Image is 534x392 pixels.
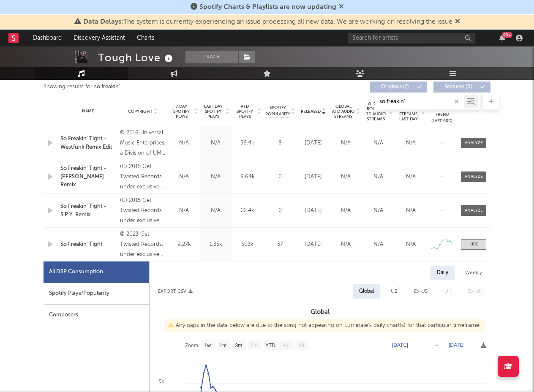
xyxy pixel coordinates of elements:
[185,51,238,63] button: Track
[234,240,261,249] div: 503k
[455,19,460,25] span: Dismiss
[234,104,256,119] span: ATD Spotify Plays
[131,30,160,46] a: Charts
[60,240,116,249] a: So Freakin' Tight
[164,319,485,332] div: Any gaps in the data below are due to the song not appearing on Luminate's daily chart(s) for tha...
[60,135,116,151] a: So Freakin' Tight - Westfunk Remix Edit
[459,266,488,280] div: Weekly
[499,35,505,41] button: 99+
[265,240,295,249] div: 37
[202,207,229,215] div: N/A
[170,104,193,119] span: 7 Day Spotify Plays
[348,33,475,44] input: Search for artists
[370,82,427,93] button: Originals(7)
[299,139,327,147] div: [DATE]
[202,139,229,147] div: N/A
[235,343,242,348] text: 3m
[251,343,258,348] text: 6m
[391,286,397,297] div: US
[220,343,227,348] text: 1m
[60,202,116,219] a: So Freakin' Tight - S.P.Y. Remix
[364,173,392,181] div: N/A
[397,101,420,122] span: Estimated % Playlist Streams Last Day
[60,164,116,189] a: So Freakin' Tight - [PERSON_NAME] Remix
[44,82,267,93] div: Showing results for
[299,173,327,181] div: [DATE]
[332,139,360,147] div: N/A
[364,240,392,249] div: N/A
[202,104,224,119] span: Last Day Spotify Plays
[83,19,452,25] span: : The system is currently experiencing an issue processing all new data. We are working on resolv...
[414,286,428,297] div: Ex-US
[392,342,408,348] text: [DATE]
[339,4,344,11] span: Dismiss
[199,4,336,11] span: Spotify Charts & Playlists are now updating
[120,229,166,260] div: © 2023 Get Twisted Records, under exclusive licence to Universal Music Operations Limited
[299,207,327,215] div: [DATE]
[83,19,121,25] span: Data Delays
[283,343,289,348] text: 1y
[202,173,229,181] div: N/A
[265,343,275,348] text: YTD
[265,173,295,181] div: 0
[430,266,455,280] div: Daily
[120,128,166,158] div: © 2016 Universal Music Enterprises, a Division of UMG Recordings, Inc.
[202,240,229,249] div: 1.35k
[502,32,512,38] div: 99 +
[120,162,166,192] div: (C) 2015 Get Twisted Records under exclusive licence to Island Records, a division of Universal M...
[265,207,295,215] div: 0
[49,267,103,277] div: All DSP Consumption
[364,101,387,122] span: Global Rolling 7D Audio Streams
[301,109,321,114] span: Released
[397,139,425,147] div: N/A
[120,196,166,226] div: (C) 2015 Get Twisted Records under exclusive licence to Island Records, a division of Universal M...
[170,173,198,181] div: N/A
[364,207,392,215] div: N/A
[397,240,425,249] div: N/A
[234,139,261,147] div: 56.4k
[150,307,490,317] h3: Global
[332,240,360,249] div: N/A
[332,173,360,181] div: N/A
[159,378,164,384] text: 5k
[332,207,360,215] div: N/A
[44,305,149,326] div: Composers
[299,240,327,249] div: [DATE]
[68,30,131,46] a: Discovery Assistant
[265,105,290,117] span: Spotify Popularity
[397,207,425,215] div: N/A
[204,343,211,348] text: 1w
[298,343,304,348] text: All
[439,84,478,90] span: Features ( 0 )
[128,109,153,114] span: Copyright
[434,342,439,348] text: →
[449,342,465,348] text: [DATE]
[94,82,120,92] div: so freakin'
[234,207,261,215] div: 22.4k
[234,173,261,181] div: 9.64k
[170,139,198,147] div: N/A
[44,261,149,283] div: All DSP Consumption
[359,286,374,297] div: Global
[376,84,414,90] span: Originals ( 7 )
[397,173,425,181] div: N/A
[332,104,355,119] span: Global ATD Audio Streams
[429,99,455,124] div: Global Streaming Trend (Last 60D)
[44,283,149,305] div: Spotify Plays/Popularity
[170,207,198,215] div: N/A
[170,240,198,249] div: 9.27k
[185,343,198,348] text: Zoom
[433,82,490,93] button: Features(0)
[364,139,392,147] div: N/A
[158,289,193,294] button: Export CSV
[375,98,464,105] input: Search by song name or URL
[27,30,68,46] a: Dashboard
[60,108,116,114] div: Name
[98,51,175,65] div: Tough Love
[265,139,295,147] div: 8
